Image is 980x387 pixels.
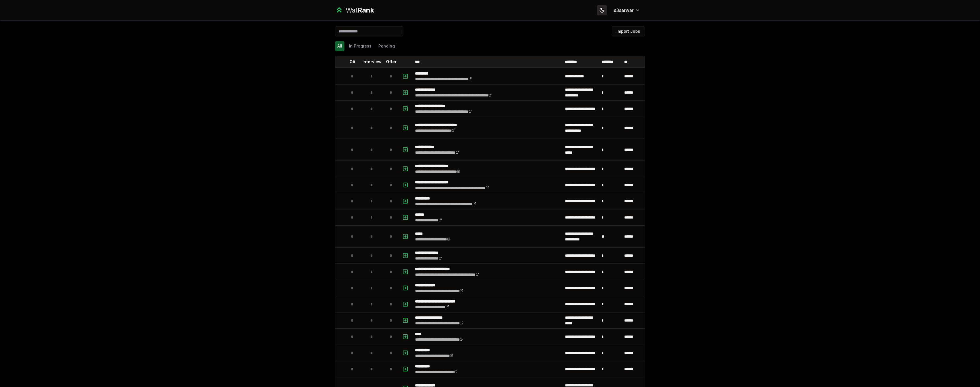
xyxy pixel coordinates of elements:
[358,6,374,14] span: Rank
[347,41,374,51] button: In Progress
[376,41,397,51] button: Pending
[350,59,356,65] p: OA
[612,26,645,36] button: Import Jobs
[609,5,645,15] button: s3sarwar
[386,59,397,65] p: Offer
[346,6,374,15] div: Wat
[335,6,374,15] a: WatRank
[362,59,381,65] p: Interview
[614,7,634,14] span: s3sarwar
[335,41,344,51] button: All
